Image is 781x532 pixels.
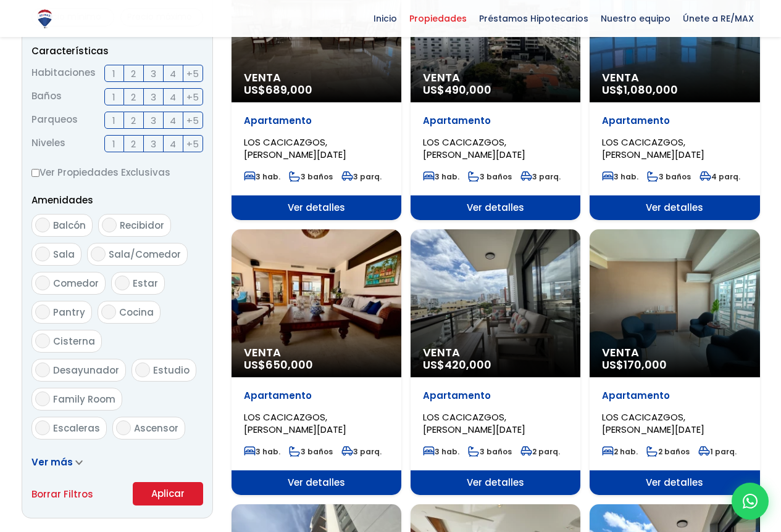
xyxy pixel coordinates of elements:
[112,136,115,152] span: 1
[423,390,568,402] p: Apartamento
[112,66,115,81] span: 1
[135,362,150,377] input: Estudio
[101,305,116,319] input: Cocina
[590,470,759,495] span: Ver detalles
[445,357,491,372] span: 420,000
[53,248,75,261] span: Sala
[53,219,86,232] span: Balcón
[265,357,313,372] span: 650,000
[53,277,99,290] span: Comedor
[153,364,190,377] span: Estudio
[602,357,667,372] span: US$
[170,136,176,152] span: 4
[53,364,119,377] span: Desayunador
[133,482,203,505] button: Aplicar
[112,113,115,128] span: 1
[423,171,459,182] span: 3 hab.
[341,446,382,457] span: 3 parq.
[265,82,312,97] span: 689,000
[602,346,747,359] span: Venta
[590,229,759,495] a: Venta US$170,000 Apartamento LOS CACICAZGOS, [PERSON_NAME][DATE] 2 hab. 2 baños 1 parq. Ver detalles
[31,192,203,208] p: Amenidades
[244,136,346,161] span: LOS CACICAZGOS, [PERSON_NAME][DATE]
[244,72,389,84] span: Venta
[53,422,100,435] span: Escaleras
[102,218,117,232] input: Recibidor
[289,171,333,182] span: 3 baños
[115,276,130,290] input: Estar
[411,229,580,495] a: Venta US$420,000 Apartamento LOS CACICAZGOS, [PERSON_NAME][DATE] 3 hab. 3 baños 2 parq. Ver detalles
[520,171,561,182] span: 3 parq.
[186,113,199,128] span: +5
[244,446,280,457] span: 3 hab.
[35,218,50,232] input: Balcón
[109,248,181,261] span: Sala/Comedor
[134,422,178,435] span: Ascensor
[151,113,156,128] span: 3
[244,357,313,372] span: US$
[31,65,96,82] span: Habitaciones
[186,66,199,81] span: +5
[411,195,580,220] span: Ver detalles
[423,446,459,457] span: 3 hab.
[700,171,740,182] span: 4 parq.
[119,306,154,319] span: Cocina
[468,446,512,457] span: 3 baños
[590,195,759,220] span: Ver detalles
[186,136,199,152] span: +5
[31,88,62,105] span: Baños
[244,411,346,436] span: LOS CACICAZGOS, [PERSON_NAME][DATE]
[423,346,568,359] span: Venta
[53,335,95,348] span: Cisterna
[244,346,389,359] span: Venta
[232,229,401,495] a: Venta US$650,000 Apartamento LOS CACICAZGOS, [PERSON_NAME][DATE] 3 hab. 3 baños 3 parq. Ver detalles
[602,390,747,402] p: Apartamento
[602,411,704,436] span: LOS CACICAZGOS, [PERSON_NAME][DATE]
[602,72,747,84] span: Venta
[423,411,525,436] span: LOS CACICAZGOS, [PERSON_NAME][DATE]
[595,9,677,28] span: Nuestro equipo
[244,171,280,182] span: 3 hab.
[35,247,50,261] input: Sala
[602,171,638,182] span: 3 hab.
[53,306,85,319] span: Pantry
[602,136,704,161] span: LOS CACICAZGOS, [PERSON_NAME][DATE]
[31,169,40,177] input: Ver Propiedades Exclusivas
[35,391,50,406] input: Family Room
[120,219,164,232] span: Recibidor
[403,9,473,28] span: Propiedades
[367,9,403,28] span: Inicio
[53,393,115,406] span: Family Room
[31,456,73,469] span: Ver más
[186,89,199,105] span: +5
[131,136,136,152] span: 2
[698,446,737,457] span: 1 parq.
[151,66,156,81] span: 3
[151,136,156,152] span: 3
[34,8,56,30] img: Logo de REMAX
[602,446,638,457] span: 2 hab.
[116,420,131,435] input: Ascensor
[131,113,136,128] span: 2
[151,89,156,105] span: 3
[423,72,568,84] span: Venta
[31,456,83,469] a: Ver más
[423,357,491,372] span: US$
[602,115,747,127] p: Apartamento
[341,171,382,182] span: 3 parq.
[31,486,93,502] a: Borrar Filtros
[647,171,691,182] span: 3 baños
[232,195,401,220] span: Ver detalles
[170,113,176,128] span: 4
[35,362,50,377] input: Desayunador
[35,276,50,290] input: Comedor
[468,171,512,182] span: 3 baños
[423,115,568,127] p: Apartamento
[520,446,560,457] span: 2 parq.
[232,470,401,495] span: Ver detalles
[31,135,65,152] span: Niveles
[423,82,491,97] span: US$
[624,357,667,372] span: 170,000
[473,9,595,28] span: Préstamos Hipotecarios
[602,82,678,97] span: US$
